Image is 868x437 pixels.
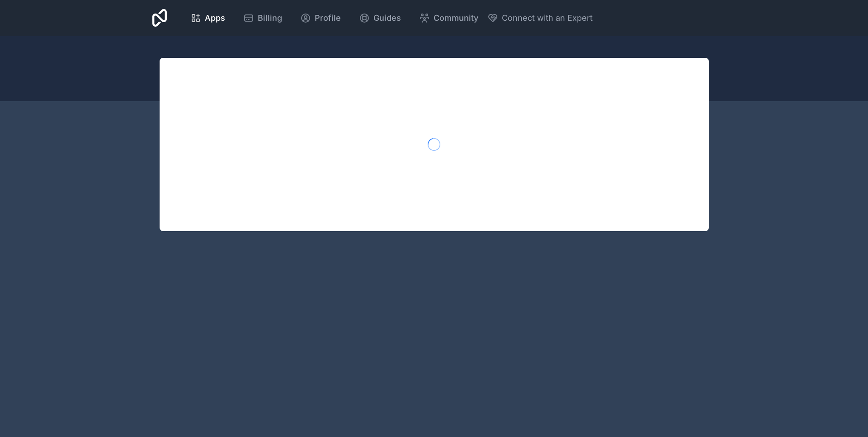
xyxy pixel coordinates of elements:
span: Guides [373,12,401,24]
span: Profile [315,12,341,24]
span: Billing [258,12,282,24]
button: Connect with an Expert [487,12,593,24]
a: Profile [293,8,348,28]
a: Guides [352,8,408,28]
a: Apps [183,8,232,28]
span: Apps [205,12,225,24]
span: Connect with an Expert [502,12,593,24]
a: Billing [236,8,289,28]
a: Community [412,8,486,28]
span: Community [434,12,478,24]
